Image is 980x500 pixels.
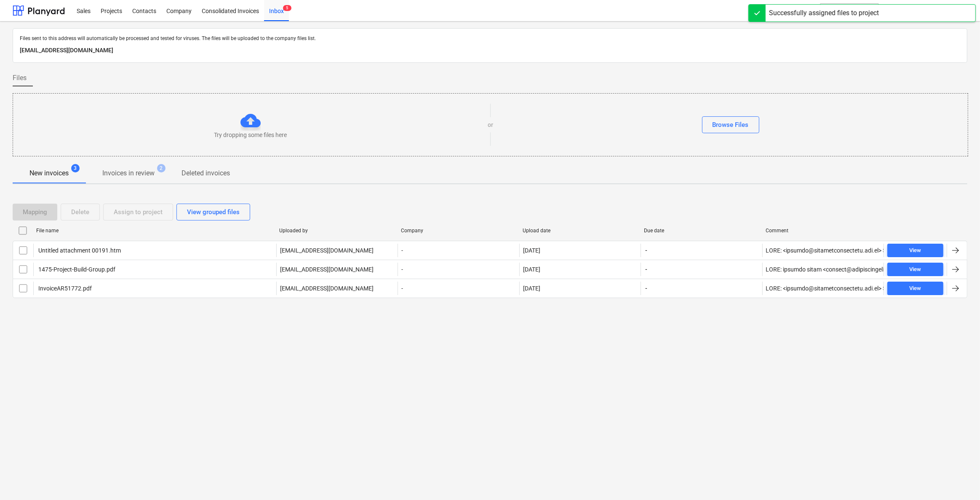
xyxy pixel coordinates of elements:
p: New invoices [29,168,69,178]
span: Files [13,73,27,83]
div: View [909,246,921,255]
div: File name [36,228,272,234]
span: - [644,284,648,293]
p: [EMAIL_ADDRESS][DOMAIN_NAME] [280,265,374,274]
div: View [909,284,921,293]
div: [DATE] [523,247,540,254]
div: [DATE] [523,285,540,292]
span: 3 [71,164,80,172]
div: View [909,265,921,274]
div: - [398,263,519,276]
button: View [887,282,943,295]
div: Comment [766,228,881,234]
div: - [398,282,519,295]
p: [EMAIL_ADDRESS][DOMAIN_NAME] [280,246,374,255]
iframe: Chat Widget [938,460,980,500]
div: - [398,244,519,257]
button: View [887,263,943,276]
p: Invoices in review [102,168,155,178]
div: Upload date [523,228,638,234]
p: Deleted invoices [182,168,230,178]
p: Try dropping some files here [214,131,287,139]
div: Browse Files [713,119,749,130]
div: 1475-Project-Build-Group.pdf [37,266,115,273]
div: InvoiceAR51772.pdf [37,285,92,292]
div: Uploaded by [279,228,394,234]
div: Try dropping some files hereorBrowse Files [13,93,968,156]
div: Successfully assigned files to project [769,8,879,18]
button: Browse Files [702,116,759,133]
div: Due date [644,228,759,234]
div: View grouped files [187,207,240,218]
button: View [887,244,943,257]
span: 2 [157,164,166,172]
div: Company [401,228,516,234]
span: - [644,265,648,274]
p: Files sent to this address will automatically be processed and tested for viruses. The files will... [20,35,960,42]
p: [EMAIL_ADDRESS][DOMAIN_NAME] [20,46,960,56]
div: [DATE] [523,266,540,273]
button: View grouped files [176,204,250,220]
span: 5 [283,5,291,11]
div: Untitled attachment 00191.htm [37,247,121,254]
p: [EMAIL_ADDRESS][DOMAIN_NAME] [280,284,374,293]
p: or [488,121,493,129]
span: - [644,246,648,255]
